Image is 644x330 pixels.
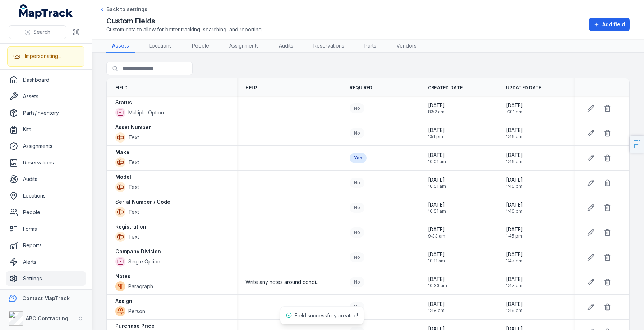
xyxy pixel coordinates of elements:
[506,300,523,313] time: 11/07/2025, 1:49:26 pm
[506,233,523,239] span: 1:45 pm
[428,102,445,115] time: 12/11/2024, 8:52:12 am
[359,39,382,53] a: Parts
[506,251,523,258] span: [DATE]
[506,283,523,289] span: 1:47 pm
[6,222,86,236] a: Forms
[128,159,139,166] span: Text
[506,176,523,184] span: [DATE]
[115,124,151,131] strong: Asset Number
[506,127,523,140] time: 11/07/2025, 1:46:23 pm
[273,39,299,53] a: Audits
[6,172,86,186] a: Audits
[428,300,445,308] span: [DATE]
[506,308,523,313] span: 1:49 pm
[128,283,153,290] span: Paragraph
[6,189,86,203] a: Locations
[19,4,73,19] a: MapTrack
[428,300,445,313] time: 11/07/2025, 1:48:53 pm
[350,85,372,91] span: Required
[6,205,86,220] a: People
[428,208,446,214] span: 10:01 am
[428,233,445,239] span: 9:33 am
[350,277,364,287] div: No
[128,184,139,191] span: Text
[506,184,523,189] span: 1:46 pm
[115,322,155,330] strong: Purchase Price
[428,258,445,264] span: 10:11 am
[350,153,367,163] div: Yes
[115,85,128,91] span: Field
[428,159,446,164] span: 10:01 am
[25,53,61,60] div: Impersonating...
[128,233,139,240] span: Text
[115,223,146,230] strong: Registration
[391,39,422,53] a: Vendors
[506,208,523,214] span: 1:46 pm
[115,198,170,205] strong: Serial Number / Code
[350,178,364,188] div: No
[506,276,523,283] span: [DATE]
[506,102,523,115] time: 16/07/2025, 7:01:58 pm
[506,258,523,264] span: 1:47 pm
[22,295,70,301] strong: Contact MapTrack
[506,152,523,164] time: 11/07/2025, 1:46:23 pm
[115,273,130,280] strong: Notes
[428,102,445,109] span: [DATE]
[428,176,446,184] span: [DATE]
[6,255,86,269] a: Alerts
[506,159,523,164] span: 1:46 pm
[506,127,523,134] span: [DATE]
[589,18,630,31] button: Add field
[115,248,161,255] strong: Company Division
[506,201,523,214] time: 11/07/2025, 1:46:23 pm
[428,276,447,289] time: 12/11/2024, 10:33:11 am
[115,298,132,305] strong: Assign
[428,251,445,264] time: 10/04/2025, 10:11:33 am
[115,99,132,106] strong: Status
[128,258,160,265] span: Single Option
[428,109,445,115] span: 8:52 am
[506,134,523,140] span: 1:46 pm
[428,152,446,159] span: [DATE]
[506,176,523,189] time: 11/07/2025, 1:46:23 pm
[506,201,523,208] span: [DATE]
[506,300,523,308] span: [DATE]
[6,139,86,153] a: Assignments
[350,302,364,312] div: No
[6,155,86,170] a: Reservations
[428,127,445,140] time: 30/06/2025, 1:51:15 pm
[128,109,164,116] span: Multiple Option
[428,226,445,233] span: [DATE]
[428,176,446,189] time: 14/08/2024, 10:01:39 am
[295,312,358,318] span: Field successfully created!
[506,85,542,91] span: Updated Date
[506,102,523,109] span: [DATE]
[6,238,86,253] a: Reports
[350,227,364,238] div: No
[6,271,86,286] a: Settings
[428,283,447,289] span: 10:33 am
[428,134,445,140] span: 1:51 pm
[506,226,523,233] span: [DATE]
[428,127,445,134] span: [DATE]
[245,85,257,91] span: Help
[506,109,523,115] span: 7:01 pm
[428,251,445,258] span: [DATE]
[143,39,178,53] a: Locations
[245,279,320,286] span: Write any notes around condition, servicing, compliance, suspected theft, disposal or other details
[350,203,364,213] div: No
[224,39,264,53] a: Assignments
[428,85,463,91] span: Created Date
[6,89,86,104] a: Assets
[350,252,364,262] div: No
[106,6,147,13] span: Back to settings
[128,308,145,315] span: Person
[106,26,263,33] span: Custom data to allow for better tracking, searching, and reporting.
[6,106,86,120] a: Parts/Inventory
[428,152,446,164] time: 14/08/2024, 10:01:31 am
[428,184,446,189] span: 10:01 am
[106,16,263,26] h2: Custom Fields
[128,208,139,216] span: Text
[428,226,445,239] time: 12/11/2024, 9:33:54 am
[33,28,50,36] span: Search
